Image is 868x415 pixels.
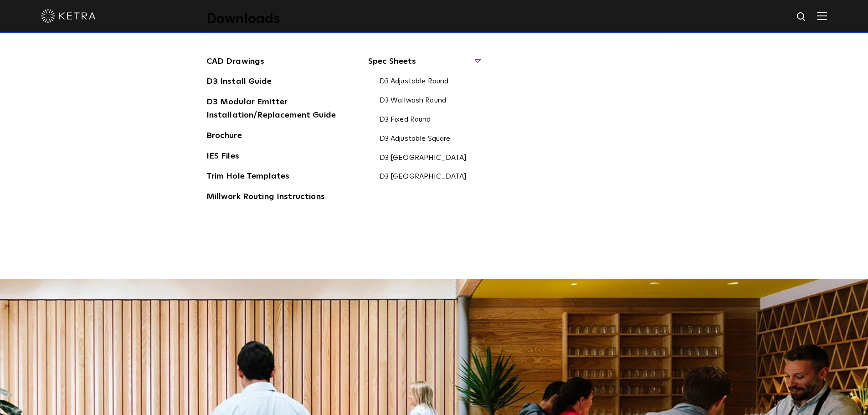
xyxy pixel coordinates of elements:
a: D3 Install Guide [206,75,272,90]
a: D3 Wallwash Round [380,96,447,106]
a: D3 Fixed Round [380,115,431,125]
a: CAD Drawings [206,55,265,70]
a: Millwork Routing Instructions [206,190,325,205]
a: Trim Hole Templates [206,170,290,184]
a: D3 Adjustable Round [380,77,449,87]
a: D3 Modular Emitter Installation/Replacement Guide [206,96,343,123]
img: Hamburger%20Nav.svg [817,11,827,20]
a: IES Files [206,150,239,164]
a: Brochure [206,129,242,144]
a: D3 Adjustable Square [380,134,451,144]
span: Spec Sheets [368,55,480,75]
img: ketra-logo-2019-white [41,9,96,23]
img: search icon [796,11,807,23]
a: D3 [GEOGRAPHIC_DATA] [380,172,467,182]
a: D3 [GEOGRAPHIC_DATA] [380,154,467,164]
